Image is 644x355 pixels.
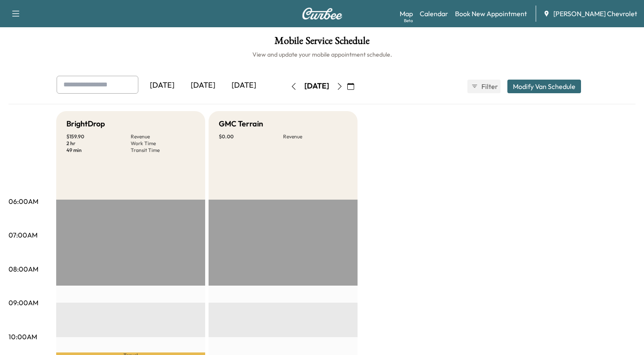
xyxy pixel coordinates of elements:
button: Filter [467,80,501,93]
p: Work Time [131,140,195,147]
p: 09:00AM [9,298,38,308]
div: [DATE] [304,81,329,92]
h1: Mobile Service Schedule [9,36,635,50]
p: Revenue [283,133,347,140]
h5: BrightDrop [66,118,105,130]
p: 07:00AM [9,230,37,240]
a: MapBeta [400,9,413,19]
h6: View and update your mobile appointment schedule. [9,50,635,59]
span: Filter [481,81,497,92]
p: $ 0.00 [219,133,283,140]
a: Calendar [420,9,448,19]
a: Book New Appointment [455,9,527,19]
p: Transit Time [131,147,195,154]
button: Modify Van Schedule [507,80,581,93]
p: 08:00AM [9,264,38,274]
p: Revenue [131,133,195,140]
div: [DATE] [183,76,223,95]
span: [PERSON_NAME] Chevrolet [553,9,637,19]
div: Beta [404,17,413,24]
p: $ 159.90 [66,133,131,140]
div: [DATE] [142,76,183,95]
img: Curbee Logo [302,8,343,20]
h5: GMC Terrain [219,118,263,130]
p: 2 hr [66,140,131,147]
p: 10:00AM [9,332,37,342]
div: [DATE] [223,76,264,95]
p: 49 min [66,147,131,154]
p: 06:00AM [9,196,38,206]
